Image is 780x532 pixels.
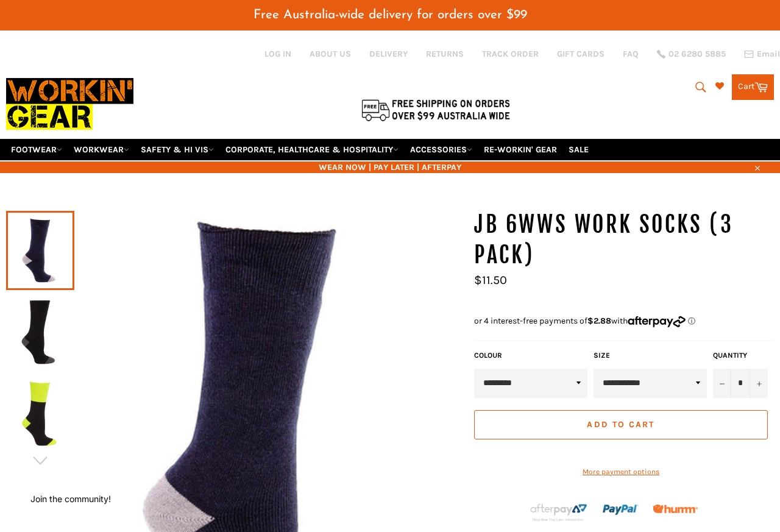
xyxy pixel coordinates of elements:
a: RETURNS [426,48,464,60]
a: DELIVERY [369,48,408,60]
span: Add to Cart [587,419,654,430]
a: ABOUT US [310,48,351,60]
span: Email [757,50,780,59]
a: FAQ [623,48,639,60]
span: Free Australia-wide delivery for orders over $99 [253,9,527,21]
span: 02 6280 5885 [668,50,726,59]
img: JB 6WWS WORK SOCKS - Workin Gear [12,380,68,447]
img: paypal.png [603,492,639,528]
a: TRACK ORDER [482,48,539,60]
a: Cart [732,74,774,100]
label: Size [594,350,707,361]
a: GIFT CARDS [557,48,604,60]
button: Increase item quantity by one [750,369,768,398]
a: 02 6280 5885 [657,50,726,59]
img: Flat $9.95 shipping Australia wide [360,97,512,122]
label: COLOUR [474,350,587,361]
img: JB 6WWS WORK SOCKS - Workin Gear [12,299,68,366]
img: Workin Gear leaders in Workwear, Safety Boots, PPE, Uniforms. Australia's No.1 in Workwear [6,69,133,138]
label: Quantity [713,350,768,361]
a: FOOTWEAR [6,139,67,160]
h1: JB 6WWS WORK SOCKS (3 Pack) [474,210,774,270]
a: RE-WORKIN' GEAR [479,139,562,160]
a: ACCESSORIES [405,139,477,160]
button: Join the community! [30,494,111,504]
a: SALE [564,139,594,160]
img: Afterpay-Logo-on-dark-bg_large.png [529,502,589,523]
span: WEAR NOW | PAY LATER | AFTERPAY [6,161,774,173]
a: SAFETY & HI VIS [136,139,219,160]
button: Add to Cart [474,410,768,439]
a: CORPORATE, HEALTHCARE & HOSPITALITY [221,139,403,160]
span: $11.50 [474,273,507,287]
a: Log in [264,49,291,59]
a: WORKWEAR [69,139,134,160]
button: Reduce item quantity by one [713,369,731,398]
a: More payment options [474,467,768,477]
img: Humm_core_logo_RGB-01_300x60px_small_195d8312-4386-4de7-b182-0ef9b6303a37.png [653,505,698,514]
a: Email [744,49,780,59]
